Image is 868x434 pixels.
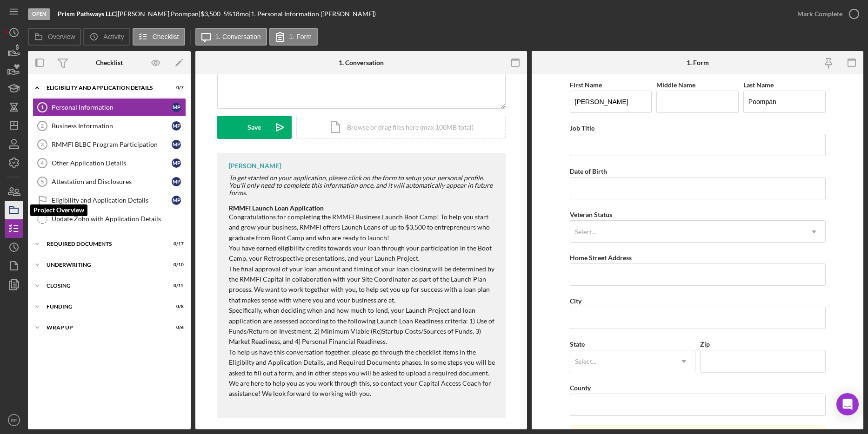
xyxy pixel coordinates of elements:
div: 0 / 15 [167,283,184,289]
label: Job Title [570,124,594,132]
a: 1Personal InformationMP [33,98,186,117]
div: Eligibility and Application Details [52,197,172,204]
div: Personal Information [52,104,172,111]
div: 0 / 7 [167,85,184,91]
div: 0 / 17 [167,241,184,247]
div: 1. Conversation [339,59,384,66]
p: The final approval of your loan amount and timing of your loan closing will be determined by the ... [229,264,496,306]
div: M P [172,196,181,205]
div: M P [172,158,181,168]
div: RMMFI BLBC Program Participation [52,141,172,148]
div: M P [172,103,181,112]
div: Required Documents [47,241,160,247]
div: Other Application Details [52,159,172,167]
a: 2Business InformationMP [33,117,186,135]
label: Middle Name [656,81,695,89]
div: Open Intercom Messenger [836,393,859,415]
a: 5Attestation and DisclosuresMP [33,172,186,191]
div: 5 % [223,10,232,18]
p: Congratulations for completing the RMMFI Business Launch Boot Camp! To help you start and grow yo... [229,212,496,243]
tspan: 4 [41,160,44,166]
div: Business Information [52,122,172,130]
div: Open [28,8,50,20]
button: 1. Conversation [195,28,267,46]
label: Activity [103,33,124,40]
div: Wrap Up [47,325,160,330]
p: To help us have this conversation together, please go through the checklist items in the Eligibil... [229,347,496,399]
div: | 1. Personal Information ([PERSON_NAME]) [249,10,376,18]
div: 0 / 8 [167,304,184,309]
p: Specifically, when deciding when and how much to lend, your Launch Project and loan application a... [229,305,496,347]
div: 18 mo [232,10,249,18]
label: 1. Form [289,33,312,40]
div: 0 / 6 [167,325,184,330]
div: Update Zoho with Application Details [52,215,186,223]
button: Overview [28,28,81,46]
div: Eligibility and Application Details [47,85,160,91]
div: Funding [47,304,160,309]
div: Checklist [96,59,123,66]
button: RF [5,411,23,429]
tspan: 1 [41,105,44,110]
label: Checklist [153,33,179,40]
label: First Name [570,81,602,89]
button: Activity [83,28,130,46]
div: M P [172,121,181,131]
div: [PERSON_NAME] Poompan | [118,10,200,18]
div: Attestation and Disclosures [52,178,172,185]
div: Mark Complete [797,5,842,23]
strong: RMMFI Launch Loan Application [229,204,324,212]
em: To get started on your application, please click on the form to setup your personal profile. You'... [229,174,493,197]
button: Save [217,116,292,139]
a: 4Other Application DetailsMP [33,154,186,172]
tspan: 5 [41,179,44,184]
a: Eligibility and Application DetailsMP [33,191,186,210]
label: City [570,297,581,305]
div: 0 / 10 [167,262,184,268]
a: Update Zoho with Application Details [33,210,186,228]
tspan: 3 [41,142,44,147]
label: Last Name [743,81,774,89]
div: [PERSON_NAME] [229,162,281,170]
div: Closing [47,283,160,289]
button: Checklist [133,28,185,46]
label: Date of Birth [570,167,607,175]
a: 3RMMFI BLBC Program ParticipationMP [33,135,186,154]
tspan: 2 [41,123,44,129]
div: Select... [575,358,596,365]
b: Prism Pathways LLC [58,10,116,18]
span: $3,500 [200,10,220,18]
div: Save [247,116,261,139]
label: County [570,384,591,392]
label: Zip [700,340,710,348]
div: Select... [575,228,596,236]
div: Underwriting [47,262,160,268]
label: Overview [48,33,75,40]
button: Mark Complete [788,5,863,23]
div: 1. Form [687,59,709,66]
div: M P [172,140,181,149]
text: RF [11,418,17,423]
button: 1. Form [269,28,318,46]
div: | [58,10,118,18]
label: 1. Conversation [215,33,261,40]
p: You have earned eligibility credits towards your loan through your participation in the Boot Camp... [229,243,496,264]
label: Home Street Address [570,254,632,262]
div: M P [172,177,181,186]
